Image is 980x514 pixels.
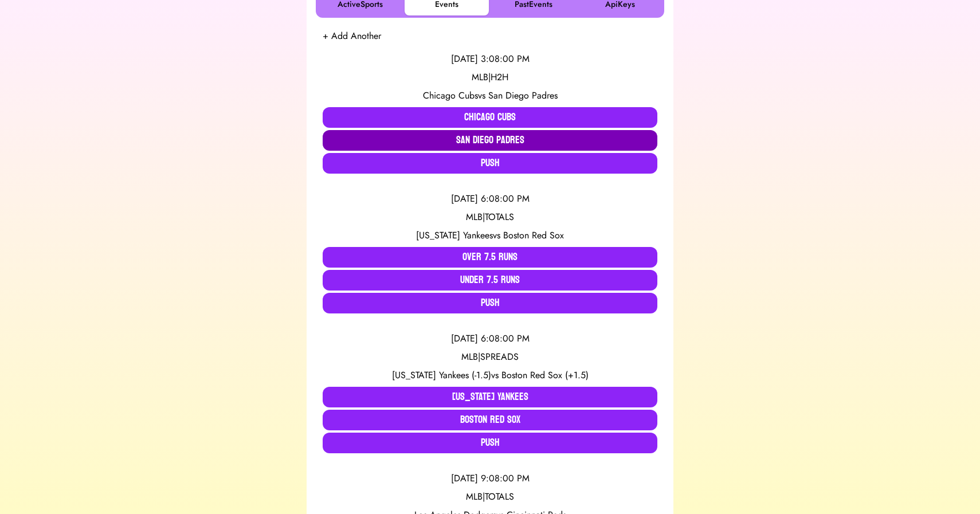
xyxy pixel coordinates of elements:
[323,153,657,174] button: Push
[488,89,558,102] span: San Diego Padres
[423,89,478,102] span: Chicago Cubs
[323,332,657,346] div: [DATE] 6:08:00 PM
[323,210,657,224] div: MLB | TOTALS
[501,368,589,382] span: Boston Red Sox (+1.5)
[323,52,657,66] div: [DATE] 3:08:00 PM
[323,192,657,206] div: [DATE] 6:08:00 PM
[323,229,657,242] div: vs
[392,368,491,382] span: [US_STATE] Yankees (-1.5)
[323,387,657,407] button: [US_STATE] Yankees
[323,247,657,268] button: Over 7.5 Runs
[323,368,657,382] div: vs
[323,70,657,84] div: MLB | H2H
[323,293,657,313] button: Push
[323,29,381,43] button: + Add Another
[503,229,564,242] span: Boston Red Sox
[323,410,657,430] button: Boston Red Sox
[416,229,493,242] span: [US_STATE] Yankees
[323,107,657,128] button: Chicago Cubs
[323,89,657,103] div: vs
[323,130,657,151] button: San Diego Padres
[323,270,657,291] button: Under 7.5 Runs
[323,433,657,453] button: Push
[323,490,657,504] div: MLB | TOTALS
[323,350,657,364] div: MLB | SPREADS
[323,472,657,485] div: [DATE] 9:08:00 PM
